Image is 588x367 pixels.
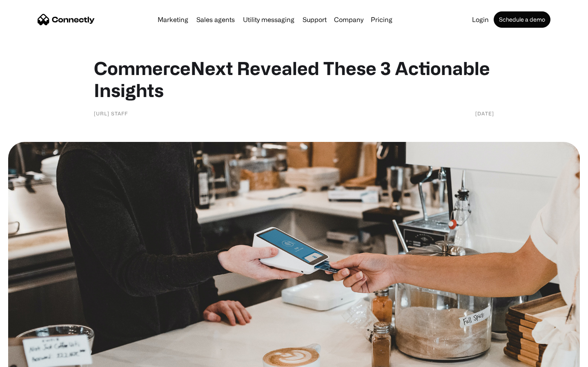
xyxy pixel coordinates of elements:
[334,14,363,25] div: Company
[8,353,49,364] aside: Language selected: English
[94,109,128,117] div: [URL] Staff
[475,109,494,117] div: [DATE]
[299,16,330,23] a: Support
[367,16,396,23] a: Pricing
[16,353,49,364] ul: Language list
[94,57,494,101] h1: CommerceNext Revealed These 3 Actionable Insights
[240,16,298,23] a: Utility messaging
[469,16,492,23] a: Login
[494,11,550,28] a: Schedule a demo
[193,16,238,23] a: Sales agents
[154,16,192,23] a: Marketing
